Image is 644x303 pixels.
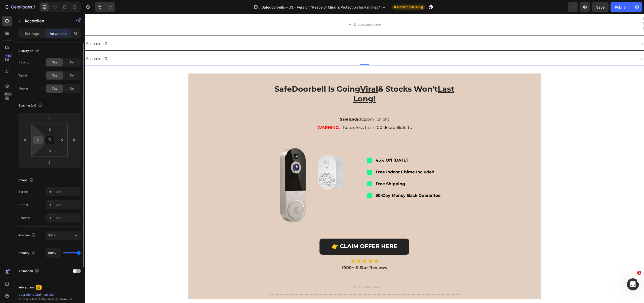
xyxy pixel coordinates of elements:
input: 0px [45,147,55,155]
div: Upgrade to Optimize plan [18,292,81,297]
strong: 30-Day Money Back Guarantee [291,179,356,184]
div: 450 [5,54,12,58]
u: Last Long! [268,70,370,89]
div: Mobile [18,86,28,91]
img: gempages_570336046982628576-ea90dc0c-3f3e-4ee5-9ec4-6faa1e56f918.png [179,122,278,220]
strong: SafeDoorbell Is Going & Stocks Won’t [190,70,370,89]
div: Spacing (px) [18,102,43,109]
input: 0 [70,136,78,144]
div: Border [18,190,28,194]
span: There's less than 100 doorbells left... [255,111,327,116]
p: 7 [33,4,35,10]
span: Yes [52,86,57,91]
u: Viral [275,70,293,80]
strong: 👉 CLAIM OFFER HERE [247,229,312,236]
span: Need republishing [397,5,423,9]
span: Static [48,233,56,237]
button: Save [592,2,609,12]
p: Advanced [50,31,67,36]
div: Desktop [18,60,30,65]
input: 0px [45,126,55,133]
span: / [259,5,261,10]
div: Drop element here [269,271,296,275]
div: Add... [56,203,79,207]
span: No [70,73,74,78]
span: 1 [637,271,641,275]
strong: 1000+ 5-Star Reviews [257,251,302,256]
button: Publish [611,2,632,12]
strong: WARNING: [232,111,255,116]
div: Add... [56,190,79,194]
div: Add... [56,216,79,220]
span: Safedoorbells - US - Version "Peace of Mind & Protection for Families" [262,5,380,10]
div: Opacity [18,250,36,256]
input: 0 [21,136,29,144]
input: Auto [46,248,61,257]
a: 👉 CLAIM OFFER HERE [235,224,325,241]
strong: Free Indoor Chime Included [291,156,350,160]
span: No [70,60,74,65]
span: Yes [52,73,57,78]
span: 11:59pm Tonight [255,103,304,107]
strong: Free Shipping [291,167,320,172]
div: Animation [18,268,40,275]
div: Undo/Redo [95,2,115,12]
div: Shadow [18,216,30,220]
input: 0 [45,159,55,166]
strong: Sale Ends: [255,103,275,107]
p: Settings [25,31,39,36]
p: Accordion [24,18,67,24]
div: Interaction [18,285,34,290]
div: Position [18,232,37,239]
span: Yes [52,60,57,65]
div: Beta [4,92,12,96]
div: Shape [18,177,34,184]
input: 0px [34,136,42,144]
input: 0px [58,136,66,144]
div: Publish [615,5,627,10]
span: No [70,86,74,91]
iframe: Intercom live chat [627,278,639,290]
button: 7 [2,2,37,12]
button: Static [46,231,81,240]
span: Save [596,5,605,9]
strong: 45% Off [DATE] [291,144,323,148]
div: Tablet [18,73,27,78]
div: Corner [18,203,28,207]
input: 0 [45,114,55,122]
iframe: Design area [85,14,644,303]
div: Display on [18,48,40,54]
